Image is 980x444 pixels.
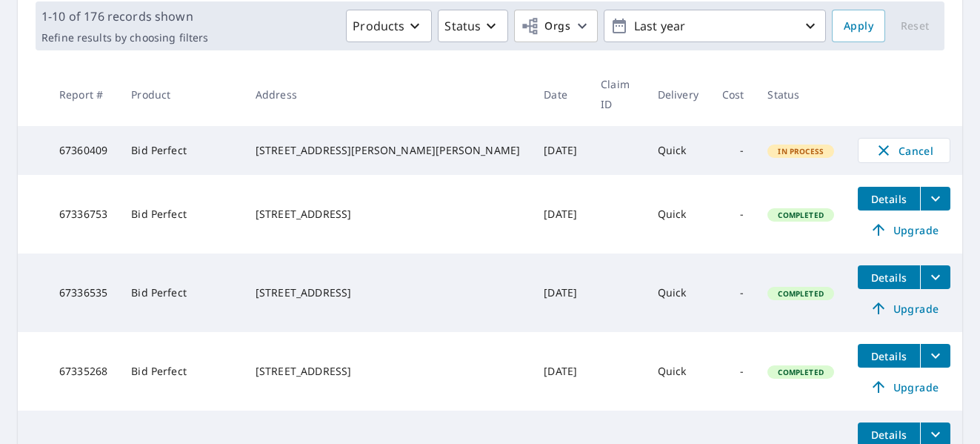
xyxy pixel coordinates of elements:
th: Date [532,62,589,126]
span: Apply [844,17,873,36]
td: Bid Perfect [119,332,244,411]
span: Upgrade [867,221,941,239]
th: Claim ID [589,62,646,126]
div: [STREET_ADDRESS] [256,285,520,300]
td: 67336753 [47,175,119,254]
button: detailsBtn-67335268 [858,344,920,368]
p: Refine results by choosing filters [41,31,208,44]
p: Last year [628,13,801,39]
div: [STREET_ADDRESS] [256,364,520,379]
td: [DATE] [532,175,589,254]
span: Upgrade [867,378,941,396]
div: [STREET_ADDRESS][PERSON_NAME][PERSON_NAME] [256,143,520,158]
span: Cancel [873,142,935,159]
td: Bid Perfect [119,175,244,254]
td: [DATE] [532,332,589,411]
td: Bid Perfect [119,254,244,332]
button: detailsBtn-67336753 [858,187,920,211]
td: Bid Perfect [119,126,244,175]
p: 1-10 of 176 records shown [41,7,208,25]
td: - [710,126,756,175]
button: Apply [832,10,885,42]
a: Upgrade [858,375,950,399]
th: Cost [710,62,756,126]
td: Quick [646,332,710,411]
button: Status [438,10,508,42]
span: Completed [769,210,832,220]
div: [STREET_ADDRESS] [256,207,520,222]
button: Products [346,10,432,42]
button: filesDropdownBtn-67335268 [920,344,950,368]
td: Quick [646,175,710,254]
span: Completed [769,367,832,377]
th: Status [756,62,846,126]
button: Cancel [858,138,950,163]
span: Orgs [521,17,570,36]
td: [DATE] [532,126,589,175]
p: Products [353,17,404,35]
th: Report # [47,62,119,126]
button: Orgs [514,10,598,42]
span: In Process [769,146,833,156]
button: Last year [604,10,826,42]
td: 67335268 [47,332,119,411]
a: Upgrade [858,218,950,242]
td: 67336535 [47,254,119,332]
button: detailsBtn-67336535 [858,265,920,289]
span: Details [867,349,911,363]
button: filesDropdownBtn-67336753 [920,187,950,211]
td: - [710,254,756,332]
th: Product [119,62,244,126]
td: Quick [646,254,710,332]
td: - [710,332,756,411]
td: Quick [646,126,710,175]
span: Upgrade [867,299,941,317]
span: Details [867,192,911,206]
p: Status [444,17,481,35]
span: Details [867,271,911,285]
td: 67360409 [47,126,119,175]
span: Details [867,428,911,442]
th: Address [244,62,532,126]
td: - [710,175,756,254]
span: Completed [769,288,832,299]
td: [DATE] [532,254,589,332]
button: filesDropdownBtn-67336535 [920,265,950,289]
th: Delivery [646,62,710,126]
a: Upgrade [858,296,950,320]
